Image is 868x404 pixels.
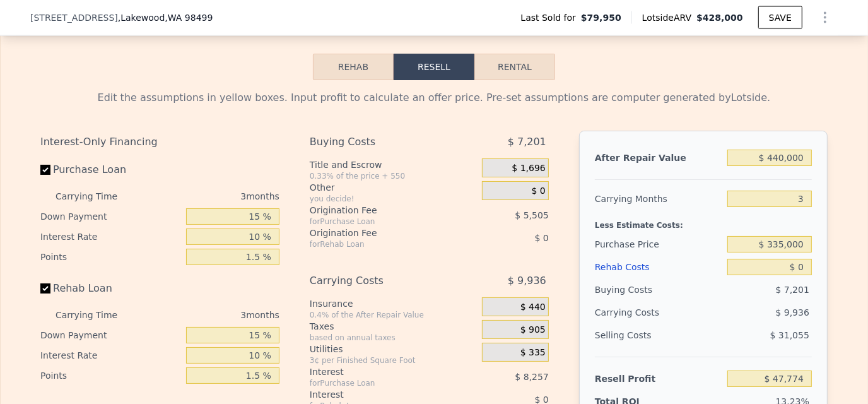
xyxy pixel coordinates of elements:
div: Down Payment [40,206,181,227]
div: Carrying Costs [595,301,674,324]
button: Show Options [812,5,838,30]
div: for Purchase Loan [310,378,450,388]
div: Selling Costs [595,324,722,347]
span: $428,000 [696,13,743,23]
div: 3¢ per Finished Square Foot [310,355,477,365]
div: 0.33% of the price + 550 [310,171,477,181]
span: Last Sold for [520,11,581,24]
button: Rehab [313,54,394,80]
div: 3 months [143,305,279,325]
div: Less Estimate Costs: [595,210,812,233]
div: Interest Rate [40,345,181,365]
button: Rental [474,54,555,80]
span: Lotside ARV [642,11,696,24]
span: $ 0 [532,186,546,197]
span: $ 5,505 [515,210,548,220]
span: $79,950 [581,11,621,24]
div: 0.4% of the After Repair Value [310,310,477,320]
div: Interest [310,365,450,378]
span: $ 7,201 [776,285,809,295]
div: for Purchase Loan [310,217,450,227]
div: based on annual taxes [310,333,477,343]
div: Taxes [310,320,477,333]
label: Purchase Loan [40,158,181,181]
span: $ 31,055 [770,330,809,340]
span: $ 7,201 [508,131,546,153]
div: Edit the assumptions in yellow boxes. Input profit to calculate an offer price. Pre-set assumptio... [40,90,828,105]
span: $ 9,936 [508,270,546,292]
div: Resell Profit [595,367,722,390]
div: Interest-Only Financing [40,131,279,153]
div: Points [40,247,181,267]
span: $ 905 [520,324,546,336]
div: you decide! [310,194,477,204]
span: $ 8,257 [515,372,548,382]
div: Utilities [310,343,477,355]
div: Buying Costs [310,131,450,153]
span: $ 0 [535,233,549,243]
div: Origination Fee [310,204,450,217]
div: Other [310,181,477,194]
span: [STREET_ADDRESS] [30,11,118,24]
input: Rehab Loan [40,283,50,294]
div: Origination Fee [310,227,450,239]
div: Buying Costs [595,278,722,301]
div: Insurance [310,297,477,310]
span: $ 1,696 [512,163,545,174]
div: Title and Escrow [310,158,477,171]
div: Carrying Months [595,187,722,210]
div: Points [40,365,181,386]
div: Carrying Time [56,186,138,206]
div: Carrying Time [56,305,138,325]
span: , Lakewood [118,11,213,24]
label: Rehab Loan [40,277,181,300]
input: Purchase Loan [40,165,50,175]
div: Interest Rate [40,227,181,247]
div: Interest [310,388,450,401]
div: Carrying Costs [310,270,450,292]
span: $ 335 [520,347,546,359]
div: Rehab Costs [595,256,722,278]
button: SAVE [758,6,802,29]
div: After Repair Value [595,146,722,169]
div: 3 months [143,186,279,206]
div: Down Payment [40,325,181,345]
span: $ 9,936 [776,307,809,318]
div: Purchase Price [595,233,722,256]
span: , WA 98499 [165,13,213,23]
span: $ 440 [520,302,546,313]
button: Resell [394,54,474,80]
div: for Rehab Loan [310,239,450,249]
